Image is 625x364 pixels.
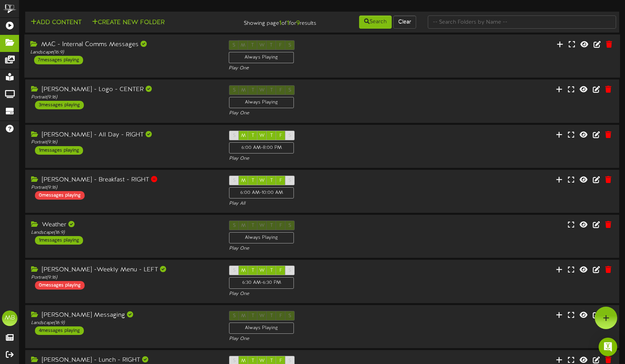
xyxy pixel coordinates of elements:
span: T [270,133,273,138]
div: MAC - Internal Comms Messages [30,40,217,49]
div: 6:30 AM - 6:30 PM [229,277,294,288]
div: 4 messages playing [35,326,84,335]
span: S [288,268,291,273]
span: T [270,268,273,273]
span: W [259,133,265,138]
div: 0 messages playing [35,281,85,290]
span: F [280,133,282,138]
div: 6:00 AM - 10:00 AM [229,187,294,198]
span: S [233,268,236,273]
div: Play One [229,336,415,342]
div: Play One [229,155,415,162]
div: 1 messages playing [35,146,83,155]
span: S [288,133,291,138]
div: [PERSON_NAME] -Weekly Menu - LEFT [31,266,217,274]
div: Portrait ( 9:16 ) [31,94,217,101]
span: T [252,178,254,183]
div: [PERSON_NAME] Messaging [31,311,217,320]
div: Play One [229,291,415,297]
div: 1 messages playing [35,236,83,245]
span: M [241,268,246,273]
span: F [280,178,282,183]
div: Portrait ( 9:16 ) [31,274,217,281]
div: [PERSON_NAME] - All Day - RIGHT [31,131,217,140]
span: S [233,358,236,364]
div: [PERSON_NAME] - Logo - CENTER [31,85,217,94]
div: Play One [229,110,415,117]
span: W [259,358,265,364]
div: MB [2,311,17,326]
span: M [241,133,246,138]
button: Add Content [28,18,84,28]
div: Landscape ( 16:9 ) [30,49,217,56]
div: Portrait ( 9:16 ) [31,185,217,191]
span: S [288,178,291,183]
div: Play One [229,65,415,72]
div: Landscape ( 16:9 ) [31,320,217,326]
div: 3 messages playing [35,101,84,109]
span: T [270,358,273,364]
span: F [280,268,282,273]
div: Open Intercom Messenger [599,338,617,356]
span: T [270,178,273,183]
div: 6:00 AM - 8:00 PM [229,142,294,154]
div: Always Playing [229,323,294,334]
div: Play All [229,200,415,207]
strong: 1 [279,20,281,27]
span: S [288,358,291,364]
span: T [252,133,254,138]
span: T [252,268,254,273]
div: 7 messages playing [34,56,83,64]
button: Create New Folder [90,18,167,28]
span: W [259,268,265,273]
div: Landscape ( 16:9 ) [31,229,217,236]
span: M [241,178,246,183]
div: [PERSON_NAME] - Breakfast - RIGHT [31,176,217,185]
div: Always Playing [229,232,294,243]
div: Weather [31,221,217,229]
div: Portrait ( 9:16 ) [31,139,217,146]
button: Search [359,16,392,29]
span: S [233,133,236,138]
strong: 9 [296,20,300,27]
span: M [241,358,246,364]
div: 0 messages playing [35,191,85,200]
button: Clear [393,16,416,29]
input: -- Search Folders by Name -- [428,16,616,29]
span: F [280,358,282,364]
span: S [233,178,236,183]
span: W [259,178,265,183]
span: T [252,358,254,364]
strong: 1 [287,20,289,27]
div: Play One [229,245,415,252]
div: Always Playing [229,52,294,63]
div: Showing page of for results [222,15,322,28]
div: Always Playing [229,97,294,108]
